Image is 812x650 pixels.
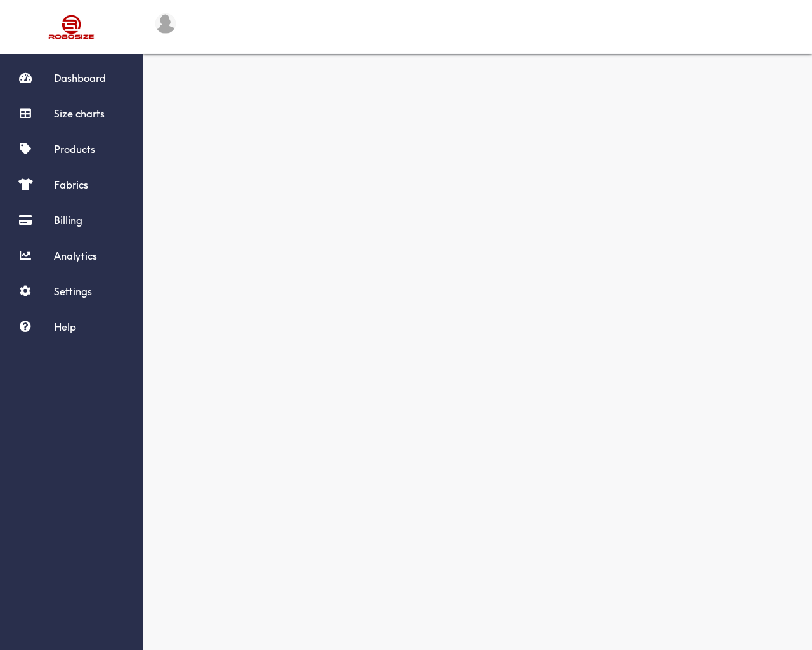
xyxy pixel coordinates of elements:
[54,178,88,191] span: Fabrics
[54,107,105,120] span: Size charts
[54,143,95,156] span: Products
[54,321,76,333] span: Help
[24,10,119,44] img: Robosize
[54,249,97,262] span: Analytics
[54,214,82,227] span: Billing
[54,72,106,84] span: Dashboard
[54,285,92,298] span: Settings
